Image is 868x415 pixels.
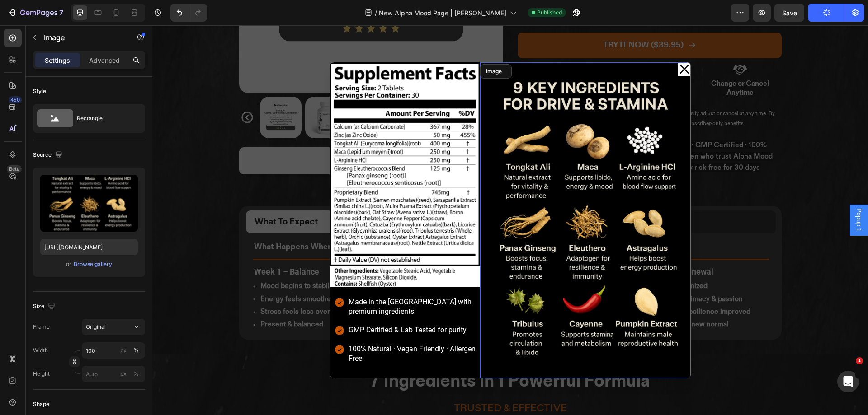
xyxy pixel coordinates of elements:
[177,37,539,353] div: Dialog content
[196,272,326,291] p: Made in the [GEOGRAPHIC_DATA] with premium ingredients
[196,319,326,338] p: 100% Natural · Vegan Friendly · Allergen Free
[33,346,48,354] label: Width
[118,368,129,379] button: %
[170,4,207,22] div: Undo/Redo
[7,165,22,173] div: Beta
[332,42,351,50] div: Image
[82,342,145,359] input: px%
[774,4,804,22] button: Save
[33,370,50,378] label: Height
[120,370,127,378] div: px
[33,400,49,408] div: Shape
[118,345,129,356] button: %
[537,9,562,17] span: Published
[133,370,139,378] div: %
[59,7,63,18] p: 7
[177,37,328,262] img: gempages_515121096144454500-7d65a858-e293-407f-a6d5-bc4c9a0a453f.webp
[33,300,57,312] div: Size
[45,56,70,65] p: Settings
[120,346,127,354] div: px
[66,259,71,270] span: or
[177,37,539,353] div: Dialog body
[73,260,113,269] button: Browse gallery
[40,175,138,232] img: preview-image
[74,260,112,268] div: Browse gallery
[77,108,132,129] div: Rectangle
[86,323,106,331] span: Original
[837,371,859,392] iframe: Intercom live chat
[33,149,64,161] div: Source
[40,239,138,255] input: https://example.com/image.jpg
[9,96,22,103] div: 450
[375,8,377,18] span: /
[131,345,142,356] button: px
[82,366,145,382] input: px%
[196,300,326,310] p: GMP Certified & Lab Tested for purity
[152,25,868,415] iframe: To enrich screen reader interactions, please activate Accessibility in Grammarly extension settings
[856,357,863,364] span: 1
[131,368,142,379] button: px
[33,87,46,95] div: Style
[33,323,50,331] label: Frame
[89,56,120,65] p: Advanced
[133,346,139,354] div: %
[4,4,67,22] button: 7
[44,32,121,43] p: Image
[82,319,145,335] button: Original
[379,8,506,18] span: New Alpha Mood Page | [PERSON_NAME]
[782,9,797,17] span: Save
[702,183,711,206] span: Popup 1
[328,37,539,353] img: gempages_515121096144454500-e1e05dea-c457-4453-b4a6-d7cc706be39e.png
